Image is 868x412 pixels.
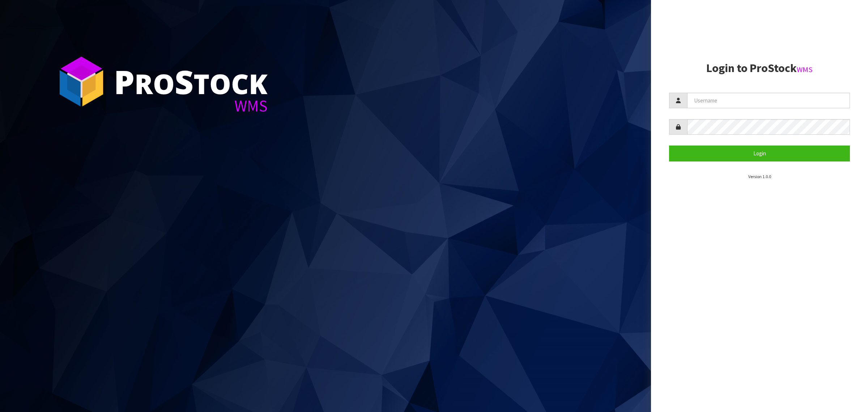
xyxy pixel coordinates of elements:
small: WMS [797,65,813,74]
small: Version 1.0.0 [748,174,771,179]
input: Username [687,93,850,108]
span: S [175,59,193,104]
h2: Login to ProStock [669,62,850,75]
div: ro tock [114,65,268,98]
div: WMS [114,98,268,114]
img: ProStock Cube [54,54,109,109]
span: P [114,59,135,104]
button: Login [669,146,850,161]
